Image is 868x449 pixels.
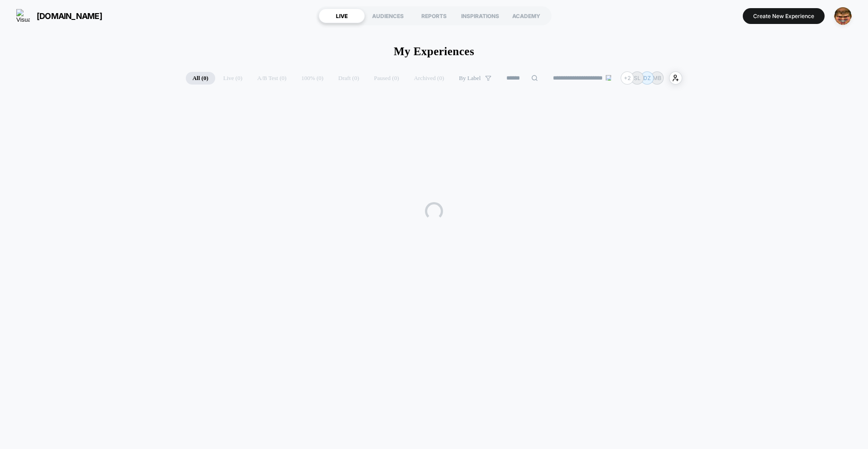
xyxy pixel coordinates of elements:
div: INSPIRATIONS [457,9,503,23]
div: AUDIENCES [365,9,411,23]
div: + 2 [621,71,634,85]
button: ppic [831,7,854,25]
div: LIVE [319,9,365,23]
button: Create New Experience [743,8,825,24]
p: MB [653,75,661,81]
div: ACADEMY [503,9,549,23]
img: ppic [834,7,852,25]
p: SL [634,75,641,81]
img: Visually logo [16,9,30,23]
span: By Label [459,75,481,82]
button: [DOMAIN_NAME] [14,9,105,23]
span: All ( 0 ) [186,72,215,85]
h1: My Experiences [394,45,474,58]
p: DZ [643,75,651,81]
img: end [606,75,611,80]
span: [DOMAIN_NAME] [37,11,102,21]
div: REPORTS [411,9,457,23]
